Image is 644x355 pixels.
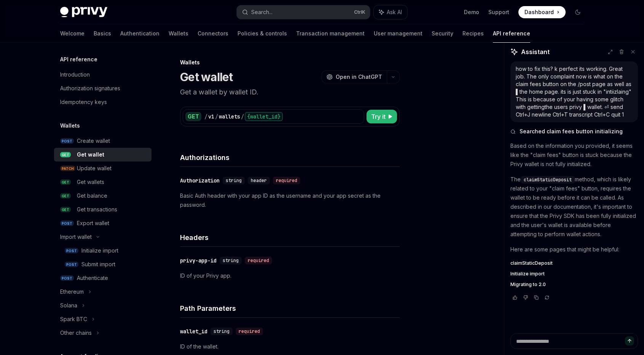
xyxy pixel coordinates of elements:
[510,245,638,254] p: Here are some pages that might be helpful:
[54,257,151,271] a: POSTSubmit import
[214,328,230,334] span: string
[241,113,244,120] div: /
[54,95,151,109] a: Idempotency keys
[336,73,382,81] span: Open in ChatGPT
[238,24,287,43] a: Policies & controls
[77,191,107,200] div: Get balance
[60,179,71,185] span: GET
[322,70,387,83] button: Open in ChatGPT
[180,303,400,313] h4: Path Parameters
[54,189,151,203] a: GETGet balance
[180,70,233,84] h1: Get wallet
[180,59,400,66] div: Wallets
[60,7,107,18] img: dark logo
[226,177,242,184] span: string
[510,175,638,239] p: The method, which is likely related to your "claim fees" button, requires the wallet to be ready ...
[367,110,397,123] button: Try it
[208,113,214,120] div: v1
[387,8,402,16] span: Ask AI
[180,87,400,98] p: Get a wallet by wallet ID.
[54,82,151,95] a: Authorization signatures
[180,328,207,335] div: wallet_id
[60,221,74,226] span: POST
[488,8,509,16] a: Support
[77,136,110,146] div: Create wallet
[219,113,240,120] div: wallets
[120,24,159,43] a: Authentication
[81,246,118,255] div: Initialize import
[510,260,638,266] a: claimStaticDeposit
[60,152,71,158] span: GET
[54,271,151,285] a: POSTAuthenticate
[510,271,545,277] span: Initialize import
[524,8,554,16] span: Dashboard
[245,112,283,121] div: {wallet_id}
[510,281,638,288] a: Migrating to 2.0
[77,164,112,173] div: Update wallet
[516,65,633,118] div: how to fix this? k perfect its working. Great job. The only complaint now is what on the claim fe...
[60,193,71,199] span: GET
[236,328,263,335] div: required
[60,138,74,144] span: POST
[77,150,104,159] div: Get wallet
[60,232,92,241] div: Import wallet
[60,315,87,324] div: Spark BTC
[180,191,400,209] p: Basic Auth header with your app ID as the username and your app secret as the password.
[251,8,273,17] div: Search...
[251,177,267,184] span: header
[60,70,90,79] div: Introduction
[54,148,151,162] a: GETGet wallet
[518,6,566,18] a: Dashboard
[510,271,638,277] a: Initialize import
[65,262,78,267] span: POST
[60,328,92,337] div: Other chains
[371,112,386,121] span: Try it
[296,24,365,43] a: Transaction management
[81,260,115,269] div: Submit import
[94,24,111,43] a: Basics
[60,287,84,296] div: Ethereum
[180,342,400,351] p: ID of the wallet.
[524,177,572,183] span: claimStaticDeposit
[510,260,553,266] span: claimStaticDeposit
[54,162,151,175] a: PATCHUpdate wallet
[60,275,74,281] span: POST
[374,24,422,43] a: User management
[521,47,550,56] span: Assistant
[204,113,207,120] div: /
[572,6,584,18] button: Toggle dark mode
[54,203,151,216] a: GETGet transactions
[493,24,530,43] a: API reference
[245,257,272,264] div: required
[54,244,151,257] a: POSTInitialize import
[520,128,623,135] span: Searched claim fees button initializing
[510,128,638,135] button: Searched claim fees button initializing
[54,175,151,189] a: GETGet wallets
[77,177,104,187] div: Get wallets
[60,55,97,64] h5: API reference
[60,207,71,213] span: GET
[185,112,201,121] div: GET
[54,216,151,230] a: POSTExport wallet
[77,205,117,214] div: Get transactions
[180,271,400,280] p: ID of your Privy app.
[198,24,228,43] a: Connectors
[77,273,108,283] div: Authenticate
[180,177,220,184] div: Authorization
[215,113,218,120] div: /
[223,257,239,264] span: string
[432,24,453,43] a: Security
[464,8,479,16] a: Demo
[169,24,188,43] a: Wallets
[237,5,370,19] button: Search...CtrlK
[354,9,365,15] span: Ctrl K
[510,141,638,169] p: Based on the information you provided, it seems like the "claim fees" button is stuck because the...
[54,68,151,82] a: Introduction
[60,301,77,310] div: Solana
[462,24,484,43] a: Recipes
[625,336,634,345] button: Send message
[180,232,400,243] h4: Headers
[60,98,107,107] div: Idempotency keys
[180,152,400,163] h4: Authorizations
[60,24,84,43] a: Welcome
